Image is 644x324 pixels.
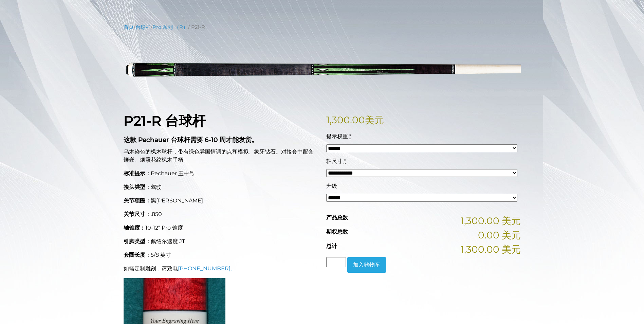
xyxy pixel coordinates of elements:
span: 美元 [365,114,384,126]
a: [PHONE_NUMBER]。 [178,265,236,272]
span: 轴尺寸 [326,158,343,164]
strong: 标准提示： [124,170,151,177]
p: 黑[PERSON_NAME] [124,197,318,205]
p: 5/8 英寸 [124,251,318,259]
strong: 接头类型： [124,184,151,190]
span: 1,300.00 美元 [461,214,521,228]
span: 产品总数 [326,214,348,221]
p: 10-12“ Pro 锥度 [124,224,318,232]
p: 乌木染色的枫木球杆，带有绿色异国情调的点和模拟。象牙钻石。对接套中配套镶嵌。烟熏花纹枫木手柄。 [124,148,318,164]
span: 升级 [326,183,337,189]
strong: 这款 Pechauer 台球杆需要 6-10 周才能发货。 [124,136,258,144]
p: 驾驶 [124,183,318,191]
strong: 关节项圈： [124,197,151,204]
abbr: required [349,133,351,140]
abbr: required [344,158,346,164]
span: 期权总数 [326,229,348,235]
p: 佩绍尔速度 JT [124,237,318,246]
img: P21-R.png [124,36,521,102]
a: Pro 系列 （R） [152,24,188,30]
p: Pechauer 玉中号 [124,169,318,178]
a: 首页 [124,24,134,30]
p: .850 [124,210,318,218]
strong: 轴锥度： [124,224,145,231]
button: 加入购物车 [347,257,386,273]
strong: 套圈长度： [124,252,151,258]
a: 台球杆 [135,24,151,30]
input: 产品数量 [326,257,346,267]
span: 总计 [326,243,337,249]
span: 提示权重 [326,133,348,140]
span: 0.00 美元 [478,228,521,242]
p: 如需定制雕刻，请致电 [124,265,318,273]
strong: 关节尺寸： [124,211,151,217]
nav: 面包屑 [124,23,521,31]
span: 1,300.00 美元 [461,242,521,256]
strong: P21-R 台球杆 [124,112,206,129]
bdi: 1,300.00 [326,114,384,126]
strong: 引脚类型： [124,238,151,245]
